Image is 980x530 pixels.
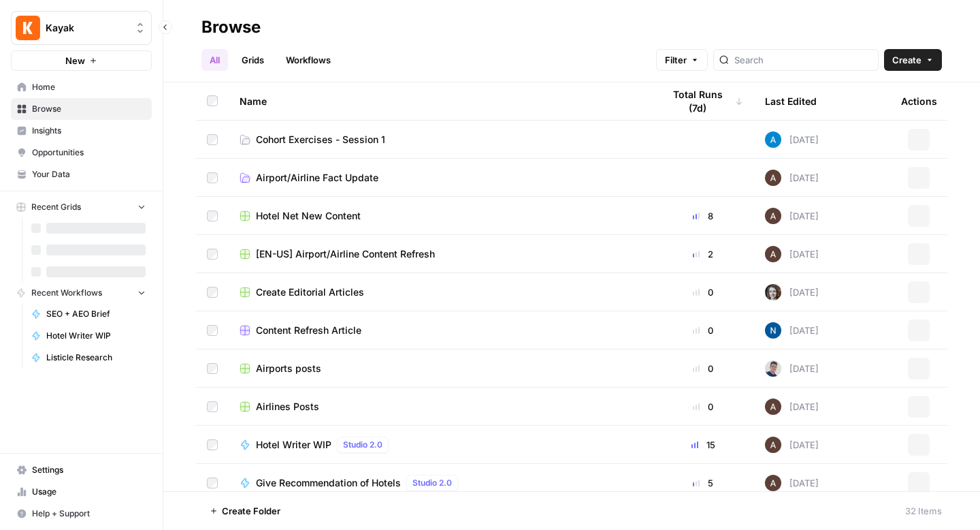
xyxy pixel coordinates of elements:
[11,459,152,481] a: Settings
[222,504,280,518] span: Create Folder
[765,437,781,453] img: wtbmvrjo3qvncyiyitl6zoukl9gz
[11,76,152,98] a: Home
[31,201,81,213] span: Recent Grids
[765,131,781,148] img: o3cqybgnmipr355j8nz4zpq1mc6x
[656,49,708,71] button: Filter
[765,437,819,453] div: [DATE]
[765,208,781,224] img: wtbmvrjo3qvncyiyitl6zoukl9gz
[765,399,819,415] div: [DATE]
[256,324,361,337] span: Content Refresh Article
[256,362,321,375] span: Airports posts
[32,486,146,498] span: Usage
[11,197,152,217] button: Recent Grids
[11,98,152,120] a: Browse
[240,437,641,453] a: Hotel Writer WIPStudio 2.0
[765,246,819,262] div: [DATE]
[765,284,781,300] img: rz7p8tmnmqi1pt4pno23fskyt2v8
[11,11,152,45] button: Workspace: Kayak
[32,81,146,93] span: Home
[256,438,331,452] span: Hotel Writer WIP
[256,209,361,223] span: Hotel Net New Content
[663,285,743,299] div: 0
[11,120,152,142] a: Insights
[16,16,40,40] img: Kayak Logo
[201,16,261,38] div: Browse
[663,247,743,261] div: 2
[765,131,819,148] div: [DATE]
[663,209,743,223] div: 8
[32,508,146,520] span: Help + Support
[765,475,819,491] div: [DATE]
[765,284,819,300] div: [DATE]
[240,171,641,185] a: Airport/Airline Fact Update
[765,82,817,120] div: Last Edited
[734,53,872,67] input: Search
[240,82,641,120] div: Name
[32,464,146,476] span: Settings
[663,324,743,337] div: 0
[663,400,743,414] div: 0
[256,400,319,414] span: Airlines Posts
[765,475,781,491] img: wtbmvrjo3qvncyiyitl6zoukl9gz
[11,283,152,303] button: Recent Workflows
[11,503,152,525] button: Help + Support
[412,477,452,489] span: Studio 2.0
[240,362,641,375] a: Airports posts
[765,170,781,186] img: wtbmvrjo3qvncyiyitl6zoukl9gz
[32,168,146,181] span: Your Data
[663,362,743,375] div: 0
[665,53,687,67] span: Filter
[765,208,819,224] div: [DATE]
[256,247,435,261] span: [EN-US] Airport/Airline Content Refresh
[11,50,152,71] button: New
[240,133,641,146] a: Cohort Exercises - Session 1
[240,475,641,491] a: Give Recommendation of HotelsStudio 2.0
[663,476,743,490] div: 5
[765,322,819,339] div: [DATE]
[25,325,152,347] a: Hotel Writer WIP
[11,163,152,185] a: Your Data
[901,82,937,120] div: Actions
[256,171,378,185] span: Airport/Airline Fact Update
[765,170,819,186] div: [DATE]
[278,49,339,71] a: Workflows
[201,49,228,71] a: All
[201,500,289,522] button: Create Folder
[884,49,942,71] button: Create
[233,49,272,71] a: Grids
[31,287,102,299] span: Recent Workflows
[46,352,146,364] span: Listicle Research
[765,399,781,415] img: wtbmvrjo3qvncyiyitl6zoukl9gz
[256,133,385,146] span: Cohort Exercises - Session 1
[663,438,743,452] div: 15
[25,303,152,325] a: SEO + AEO Brief
[32,125,146,137] span: Insights
[25,347,152,369] a: Listicle Research
[240,324,641,337] a: Content Refresh Article
[905,504,942,518] div: 32 Items
[765,360,819,377] div: [DATE]
[11,142,152,163] a: Opportunities
[256,285,364,299] span: Create Editorial Articles
[765,246,781,262] img: wtbmvrjo3qvncyiyitl6zoukl9gz
[240,209,641,223] a: Hotel Net New Content
[765,322,781,339] img: n7pe0zs00y391qjouxmgrq5783et
[240,247,641,261] a: [EN-US] Airport/Airline Content Refresh
[32,146,146,159] span: Opportunities
[46,308,146,320] span: SEO + AEO Brief
[256,476,401,490] span: Give Recommendation of Hotels
[240,400,641,414] a: Airlines Posts
[46,21,128,35] span: Kayak
[32,103,146,115] span: Browse
[892,53,921,67] span: Create
[240,285,641,299] a: Create Editorial Articles
[11,481,152,503] a: Usage
[46,330,146,342] span: Hotel Writer WIP
[343,439,382,451] span: Studio 2.0
[765,360,781,377] img: oskm0cmuhabjb8ex6014qupaj5sj
[65,54,85,67] span: New
[663,82,743,120] div: Total Runs (7d)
